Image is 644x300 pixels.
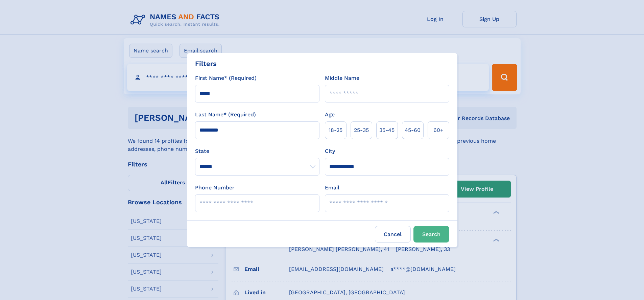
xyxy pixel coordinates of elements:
[375,226,411,243] label: Cancel
[325,184,339,192] label: Email
[325,74,359,82] label: Middle Name
[405,126,421,134] span: 45‑60
[329,126,342,134] span: 18‑25
[433,126,444,134] span: 60+
[379,126,395,134] span: 35‑45
[195,184,235,192] label: Phone Number
[325,111,335,119] label: Age
[325,147,335,155] label: City
[354,126,369,134] span: 25‑35
[195,74,257,82] label: First Name* (Required)
[413,226,449,243] button: Search
[195,147,319,155] label: State
[195,111,256,119] label: Last Name* (Required)
[195,59,217,69] div: Filters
